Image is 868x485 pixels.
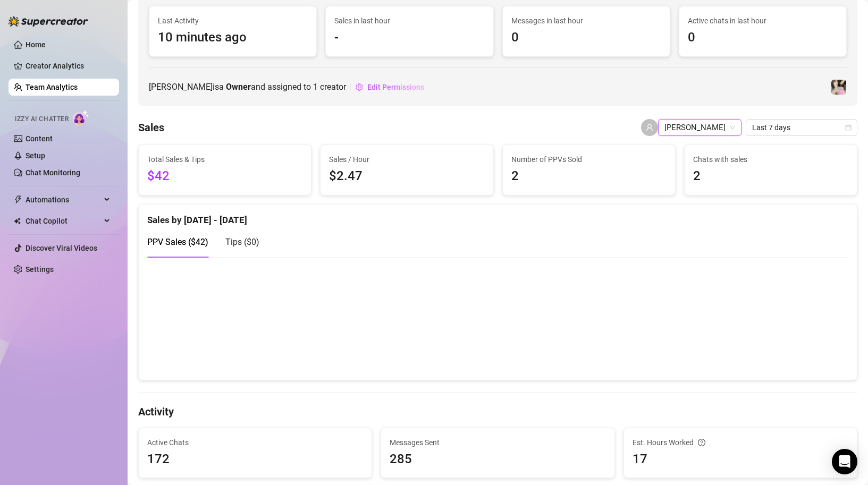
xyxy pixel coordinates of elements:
[693,154,848,165] span: Chats with sales
[226,82,251,92] b: Owner
[14,195,22,204] span: thunderbolt
[390,437,605,448] span: Messages Sent
[688,15,838,27] span: Active chats in last hour
[26,244,97,252] a: Discover Viral Videos
[147,154,302,165] span: Total Sales & Tips
[15,114,69,124] span: Izzy AI Chatter
[688,28,838,48] span: 0
[26,191,101,208] span: Automations
[511,15,661,27] span: Messages in last hour
[511,28,661,48] span: 0
[158,28,308,48] span: 10 minutes ago
[138,120,164,135] h4: Sales
[698,437,705,448] span: question-circle
[664,120,735,135] span: lindsay
[147,166,302,186] span: $42
[832,449,857,474] div: Open Intercom Messenger
[147,237,208,247] span: PPV Sales ( $42 )
[225,237,259,247] span: Tips ( $0 )
[831,80,846,95] img: Emily
[329,166,484,186] span: $2.47
[26,212,101,229] span: Chat Copilot
[511,166,667,186] span: 2
[73,110,89,125] img: AI Chatter
[356,83,363,91] span: setting
[26,134,53,143] a: Content
[149,80,346,93] span: [PERSON_NAME] is a and assigned to creator
[14,217,21,225] img: Chat Copilot
[329,154,484,165] span: Sales / Hour
[390,449,605,470] span: 285
[26,83,78,91] a: Team Analytics
[334,15,484,27] span: Sales in last hour
[633,449,848,470] span: 17
[158,15,308,27] span: Last Activity
[147,205,848,227] div: Sales by [DATE] - [DATE]
[511,154,667,165] span: Number of PPVs Sold
[147,437,363,448] span: Active Chats
[26,40,46,49] a: Home
[752,120,851,135] span: Last 7 days
[26,168,80,177] a: Chat Monitoring
[334,28,484,48] span: -
[646,124,653,131] span: user
[9,16,88,27] img: logo-BBDzfeDw.svg
[26,57,111,74] a: Creator Analytics
[367,83,424,91] span: Edit Permissions
[693,166,848,186] span: 2
[138,404,857,419] h4: Activity
[355,79,425,96] button: Edit Permissions
[313,82,318,92] span: 1
[147,449,363,470] span: 172
[633,437,848,448] div: Est. Hours Worked
[26,265,54,274] a: Settings
[26,151,45,160] a: Setup
[845,124,852,131] span: calendar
